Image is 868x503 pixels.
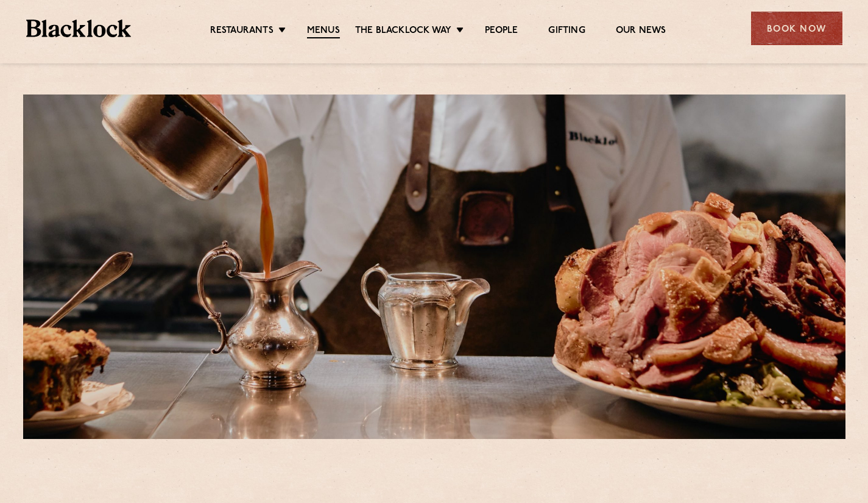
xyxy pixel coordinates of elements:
div: Book Now [751,12,842,45]
a: Our News [616,25,666,37]
a: Gifting [548,25,585,37]
a: Restaurants [210,25,273,37]
a: Menus [307,25,340,38]
a: People [485,25,518,37]
a: The Blacklock Way [355,25,451,37]
img: BL_Textured_Logo-footer-cropped.svg [26,20,132,37]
